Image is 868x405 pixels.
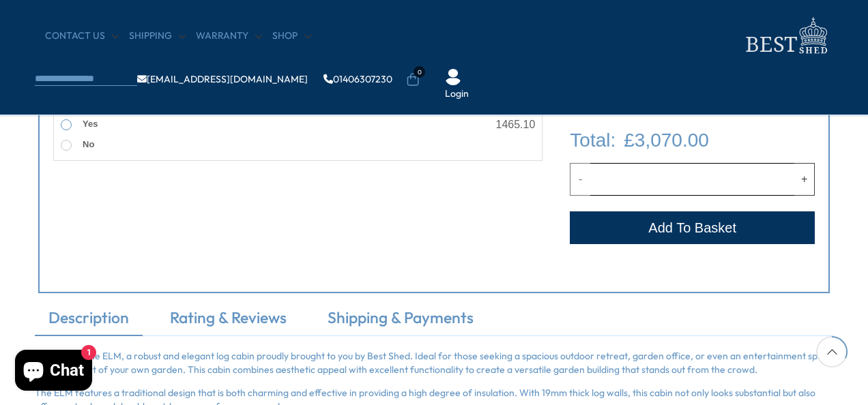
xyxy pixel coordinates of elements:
input: Quantity [590,163,794,196]
a: [EMAIL_ADDRESS][DOMAIN_NAME] [137,74,308,84]
a: 01406307230 [323,74,392,84]
img: User Icon [445,69,461,85]
inbox-online-store-chat: Shopify online store chat [11,350,96,394]
span: Yes [83,119,98,129]
a: Description [35,307,143,335]
a: CONTACT US [45,29,119,43]
button: Decrease quantity [570,163,590,196]
img: logo [738,14,833,58]
a: Shipping [129,29,186,43]
div: 1465.10 [495,119,535,130]
a: Shipping & Payments [314,307,487,335]
a: Warranty [196,29,262,43]
span: £3,070.00 [624,126,709,154]
a: 0 [406,73,420,87]
button: Increase quantity [794,163,815,196]
span: 0 [414,66,425,78]
a: Shop [272,29,311,43]
p: Introducing the ELM, a robust and elegant log cabin proudly brought to you by Best Shed. Ideal fo... [35,350,833,376]
a: Rating & Reviews [156,307,300,335]
span: No [83,139,94,149]
a: Login [445,87,469,101]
